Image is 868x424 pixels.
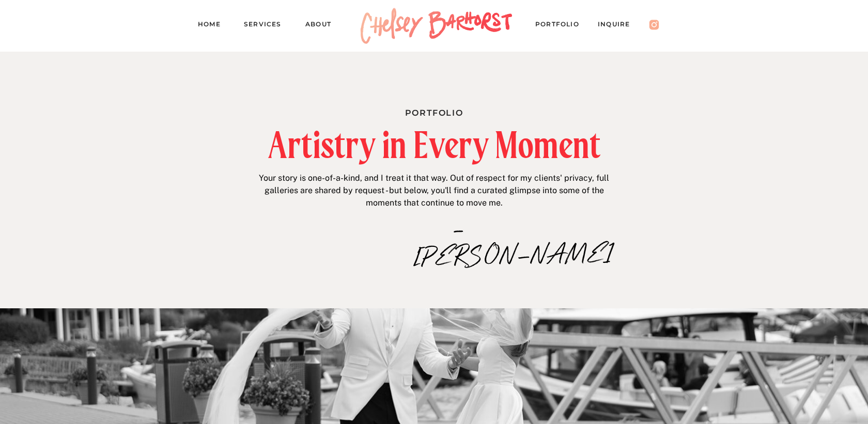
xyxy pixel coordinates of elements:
a: PORTFOLIO [535,19,589,33]
p: –[PERSON_NAME] [414,218,504,240]
a: Inquire [598,19,640,33]
h1: Portfolio [324,106,544,117]
a: Services [244,19,290,33]
p: Your story is one-of-a-kind, and I treat it that way. Out of respect for my clients' privacy, ful... [255,172,613,212]
a: Home [198,19,229,33]
a: About [305,19,341,33]
h2: Artistry in Every Moment [213,127,656,163]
